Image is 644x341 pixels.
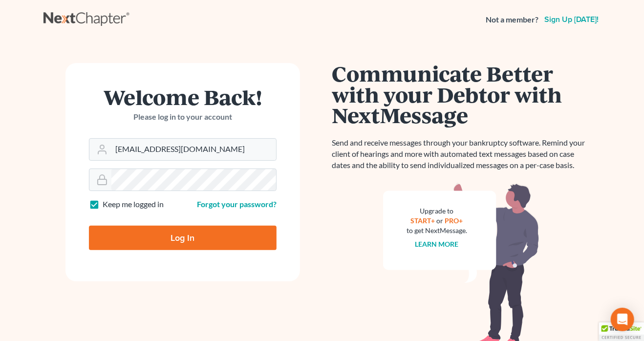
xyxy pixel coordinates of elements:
[332,63,591,126] h1: Communicate Better with your Debtor with NextMessage
[445,216,463,225] a: PRO+
[486,14,538,25] strong: Not a member?
[437,216,444,225] span: or
[542,16,601,23] a: Sign up [DATE]!
[89,86,277,107] h1: Welcome Back!
[111,139,276,160] input: Email Address
[407,206,467,216] div: Upgrade to
[103,199,164,210] label: Keep me logged in
[89,111,277,123] p: Please log in to your account
[197,199,277,209] a: Forgot your password?
[332,137,591,171] p: Send and receive messages through your bankruptcy software. Remind your client of hearings and mo...
[415,240,459,248] a: Learn more
[407,226,467,235] div: to get NextMessage.
[411,216,435,225] a: START+
[611,308,634,331] div: Open Intercom Messenger
[599,322,644,341] div: TrustedSite Certified
[89,226,277,250] input: Log In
